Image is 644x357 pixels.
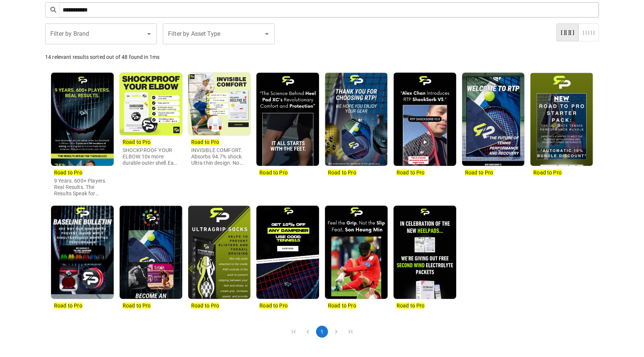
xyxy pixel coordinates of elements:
img: Image [325,206,388,299]
em: Road [397,303,409,309]
em: Road [191,303,204,309]
em: Road [191,139,204,145]
em: Road [54,303,67,309]
span: 14 relevant results sorted out of 48 found in 1ms [45,54,160,60]
img: Image [325,73,388,166]
em: to [136,303,141,309]
em: Pro [485,170,493,176]
em: Pro [279,303,287,309]
em: Road [123,303,135,309]
em: Road [328,303,341,309]
em: Pro [142,303,151,309]
em: Road [259,303,272,309]
button: Open [144,29,154,39]
div: layout toggle [556,23,599,42]
em: Pro [416,170,424,176]
em: Pro [348,170,356,176]
img: Image [188,73,251,135]
em: Pro [553,170,561,176]
em: to [342,303,347,309]
em: to [273,170,278,176]
em: to [479,170,483,176]
em: to [547,170,552,176]
em: Pro [348,303,356,309]
img: Image [394,73,456,166]
em: to [205,303,209,309]
em: to [136,139,141,145]
em: to [410,303,415,309]
em: Pro [142,139,151,145]
em: Pro [211,303,219,309]
em: Road [465,170,478,176]
img: Image [462,73,525,166]
em: to [68,303,73,309]
em: Pro [416,303,424,309]
img: Image [51,73,114,166]
nav: pagination navigation [287,326,357,338]
em: to [273,303,278,309]
img: Image [188,206,251,299]
button: card layout [556,23,579,42]
img: Image [256,206,319,299]
span: SHOCKPROOF YOUR ELBOW.10x more durable outer shell.Easy pop-on.Sorbothane shock absorption techno... [123,147,179,203]
em: Pro [74,303,82,309]
img: Image [530,73,593,166]
em: Road [328,170,341,176]
em: Pro [74,170,82,176]
em: Road [533,170,546,176]
span: 9 Years. 600+ Players. Real Results. The Results Speak for Themselves. 75% Players reported reduc... [54,178,107,278]
em: Pro [279,170,287,176]
button: Open [262,29,272,39]
em: to [68,170,73,176]
em: Road [259,170,272,176]
em: to [342,170,347,176]
em: Road [123,139,135,145]
button: page 1 [316,326,328,338]
img: Image [120,73,182,135]
em: Road [397,170,409,176]
span: INVISIBLE COMFORT. Absorbs 94.7% shock. Ultra-thin design. No noticeable difference. Durable (tes... [191,147,243,191]
img: Image [120,206,182,299]
button: masonry layout [578,23,599,42]
em: to [410,170,415,176]
em: Road [54,170,67,176]
img: Image [256,73,319,166]
img: Image [51,206,114,299]
em: to [205,139,209,145]
img: Image [394,206,456,299]
em: Pro [211,139,219,145]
